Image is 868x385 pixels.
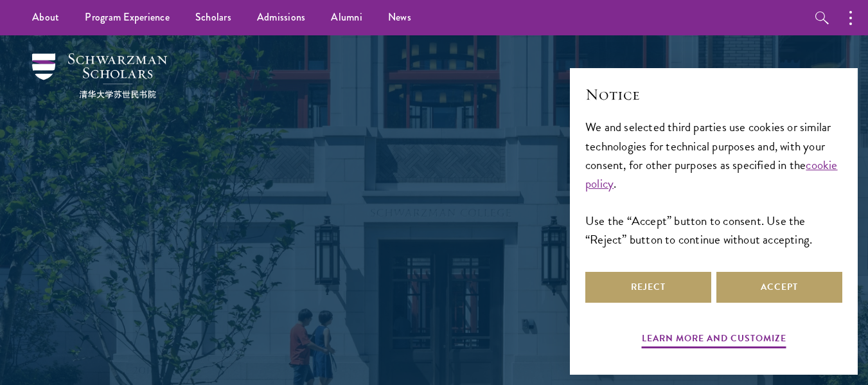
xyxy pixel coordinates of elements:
[585,272,711,303] button: Reject
[716,272,842,303] button: Accept
[642,330,786,350] button: Learn more and customize
[585,118,842,248] div: We and selected third parties use cookies or similar technologies for technical purposes and, wit...
[585,156,838,193] a: cookie policy
[585,84,842,105] h2: Notice
[32,53,167,98] img: Schwarzman Scholars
